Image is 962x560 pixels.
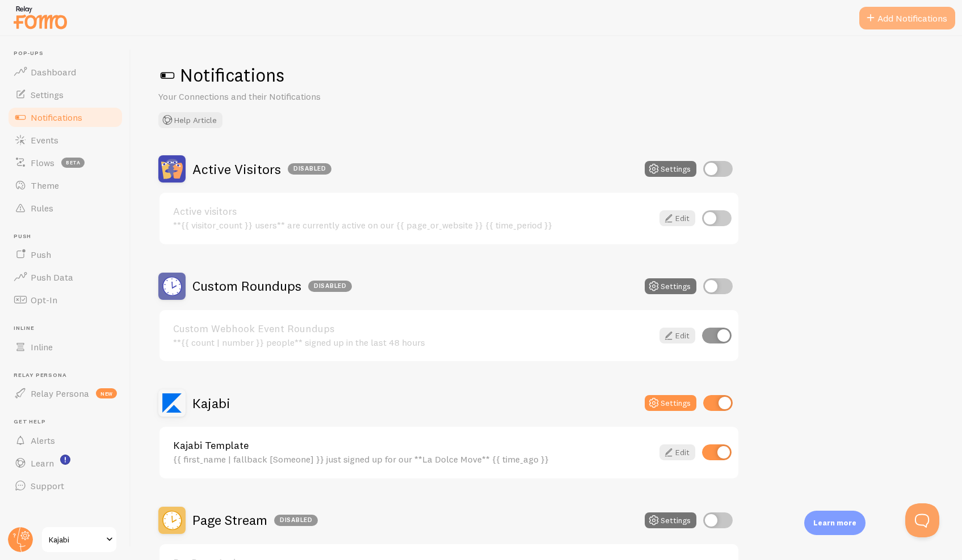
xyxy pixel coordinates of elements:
[41,526,117,553] a: Kajabi
[7,197,124,219] a: Rules
[7,452,124,474] a: Learn
[7,474,124,497] a: Support
[659,328,695,343] a: Edit
[7,83,124,106] a: Settings
[173,454,653,464] div: {{ first_name | fallback [Someone] }} just signed up for our **La Dolce Move** {{ time_ago }}
[14,325,124,332] span: Inline
[31,341,53,353] span: Inline
[14,372,124,379] span: Relay Persona
[31,157,54,168] span: Flows
[7,289,124,311] a: Opt-In
[813,517,856,528] p: Learn more
[173,206,653,217] a: Active visitors
[7,61,124,83] a: Dashboard
[173,337,653,347] div: **{{ count | number }} people** signed up in the last 48 hours
[31,388,89,399] span: Relay Persona
[7,429,124,452] a: Alerts
[7,336,124,358] a: Inline
[12,3,69,32] img: fomo-relay-logo-orange.svg
[31,202,53,214] span: Rules
[173,220,653,230] div: **{{ visitor_count }} users** are currently active on our {{ page_or_website }} {{ time_period }}
[31,294,57,306] span: Opt-In
[192,511,318,529] h2: Page Stream
[158,507,186,534] img: Page Stream
[158,155,186,183] img: Active Visitors
[645,512,696,528] button: Settings
[645,161,696,177] button: Settings
[173,324,653,334] a: Custom Webhook Event Roundups
[158,90,431,103] p: Your Connections and their Notifications
[7,106,124,129] a: Notifications
[645,278,696,294] button: Settings
[31,457,54,469] span: Learn
[31,480,64,491] span: Support
[659,210,695,226] a: Edit
[96,388,117,398] span: new
[192,160,331,178] h2: Active Visitors
[158,273,186,300] img: Custom Roundups
[31,271,73,283] span: Push Data
[14,233,124,240] span: Push
[7,174,124,197] a: Theme
[192,277,352,295] h2: Custom Roundups
[31,112,82,123] span: Notifications
[192,394,230,412] h2: Kajabi
[7,382,124,405] a: Relay Persona new
[645,395,696,411] button: Settings
[31,134,58,146] span: Events
[31,89,64,100] span: Settings
[288,163,331,175] div: Disabled
[7,151,124,174] a: Flows beta
[158,389,186,417] img: Kajabi
[274,515,318,526] div: Disabled
[49,533,103,546] span: Kajabi
[7,266,124,289] a: Push Data
[31,435,55,446] span: Alerts
[905,503,939,537] iframe: Help Scout Beacon - Open
[158,63,935,87] h1: Notifications
[31,249,51,260] span: Push
[61,158,85,168] span: beta
[14,50,124,57] span: Pop-ups
[7,243,124,266] a: Push
[158,112,222,128] button: Help Article
[308,281,352,292] div: Disabled
[804,511,866,535] div: Learn more
[14,418,124,426] span: Get Help
[173,440,653,451] a: Kajabi Template
[60,455,70,465] svg: <p>Watch New Feature Tutorials!</p>
[659,444,695,460] a: Edit
[31,66,76,78] span: Dashboard
[31,180,59,191] span: Theme
[7,129,124,151] a: Events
